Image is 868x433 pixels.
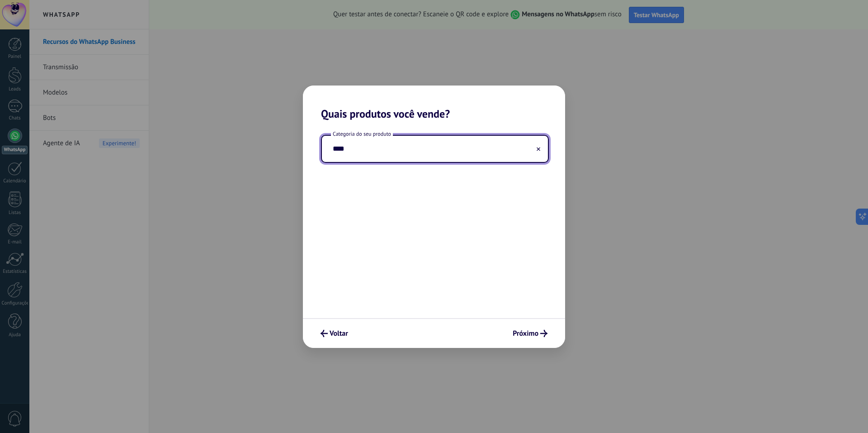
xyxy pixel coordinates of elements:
[316,326,352,341] button: Voltar
[303,86,565,120] h2: Quais produtos você vende?
[330,330,348,337] span: Voltar
[509,326,552,341] button: Próximo
[331,130,393,138] span: Categoria do seu produto
[513,330,538,337] span: Próximo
